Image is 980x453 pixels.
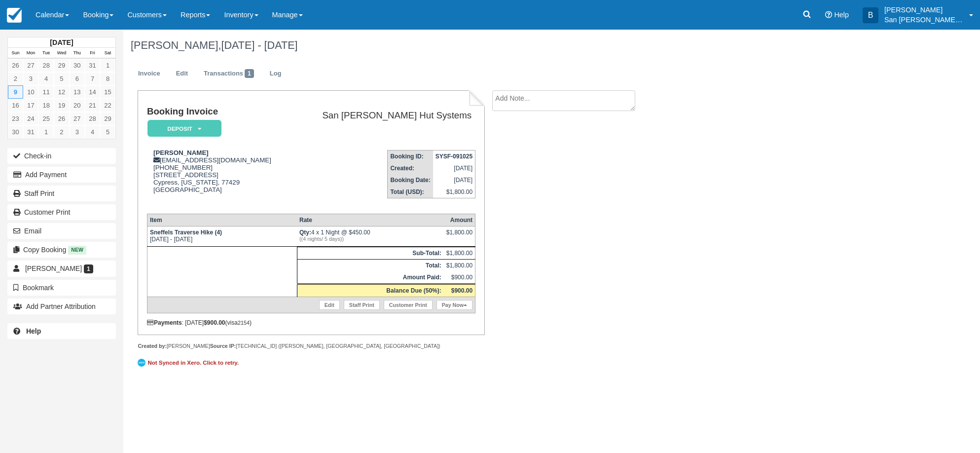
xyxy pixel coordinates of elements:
th: Created: [388,162,433,174]
td: $1,800.00 [444,247,475,259]
th: Amount Paid: [297,271,444,284]
span: New [68,246,86,254]
b: Help [26,327,41,335]
a: 3 [70,125,85,139]
span: 1 [84,264,93,273]
a: 31 [85,59,100,72]
a: 31 [23,125,38,139]
button: Add Payment [7,167,116,183]
button: Email [7,223,116,239]
h1: [PERSON_NAME], [131,39,851,51]
a: 24 [23,112,38,125]
a: 9 [8,85,23,99]
a: 2 [54,125,69,139]
a: 11 [38,85,54,99]
h2: San [PERSON_NAME] Hut Systems [296,111,472,121]
button: Bookmark [7,280,116,296]
a: 27 [70,112,85,125]
a: 12 [54,85,69,99]
a: 28 [38,59,54,72]
i: Help [825,11,832,18]
strong: [PERSON_NAME] [153,149,209,156]
p: [PERSON_NAME] [884,5,963,15]
span: 1 [245,69,254,78]
th: Amount [444,214,475,226]
span: Help [834,11,849,19]
strong: $900.00 [451,287,472,294]
th: Mon [23,48,38,59]
a: Log [262,64,289,83]
a: 3 [23,72,38,85]
a: Invoice [131,64,168,83]
a: 8 [100,72,115,85]
strong: [DATE] [50,38,73,46]
a: 4 [38,72,54,85]
a: Customer Print [7,204,116,220]
a: Staff Print [7,186,116,201]
th: Wed [54,48,69,59]
a: 30 [8,125,23,139]
th: Fri [85,48,100,59]
th: Total (USD): [388,186,433,198]
th: Rate [297,214,444,226]
a: 18 [38,99,54,112]
button: Copy Booking New [7,242,116,258]
th: Item [147,214,297,226]
th: Booking ID: [388,151,433,163]
a: 28 [85,112,100,125]
small: 2154 [238,320,250,326]
a: [PERSON_NAME] 1 [7,261,116,276]
a: 6 [70,72,85,85]
a: 25 [38,112,54,125]
a: 19 [54,99,69,112]
a: Help [7,323,116,339]
th: Booking Date: [388,174,433,186]
td: [DATE] [433,174,475,186]
a: 5 [100,125,115,139]
strong: Qty [299,229,311,236]
p: San [PERSON_NAME] Hut Systems [884,15,963,25]
a: 1 [38,125,54,139]
a: 26 [8,59,23,72]
em: Deposit [147,120,221,137]
td: [DATE] [433,162,475,174]
a: 27 [23,59,38,72]
a: Customer Print [384,300,433,310]
strong: Source IP: [210,343,236,349]
a: 17 [23,99,38,112]
th: Total: [297,259,444,271]
a: 15 [100,85,115,99]
span: [PERSON_NAME] [25,264,82,272]
strong: SYSF-091025 [436,153,472,160]
th: Sat [100,48,115,59]
a: Not Synced in Xero. Click to retry. [138,357,241,368]
a: 30 [70,59,85,72]
a: 22 [100,99,115,112]
em: ((4 nights/ 5 days)) [299,236,441,242]
div: : [DATE] (visa ) [147,319,475,326]
td: $1,800.00 [444,259,475,271]
strong: $900.00 [204,319,225,326]
th: Thu [70,48,85,59]
a: 5 [54,72,69,85]
a: 4 [85,125,100,139]
a: 7 [85,72,100,85]
a: 21 [85,99,100,112]
a: 16 [8,99,23,112]
a: 10 [23,85,38,99]
strong: Created by: [138,343,167,349]
div: [PERSON_NAME] [TECHNICAL_ID] ([PERSON_NAME], [GEOGRAPHIC_DATA], [GEOGRAPHIC_DATA]) [138,342,484,350]
button: Add Partner Attribution [7,299,116,314]
a: 13 [70,85,85,99]
h1: Booking Invoice [147,107,292,117]
span: [DATE] - [DATE] [221,39,297,51]
strong: Payments [147,319,182,326]
a: 26 [54,112,69,125]
td: $1,800.00 [433,186,475,198]
a: 1 [100,59,115,72]
a: 20 [70,99,85,112]
a: 29 [54,59,69,72]
a: Staff Print [344,300,380,310]
div: [EMAIL_ADDRESS][DOMAIN_NAME] [PHONE_NUMBER] [STREET_ADDRESS] Cypress, [US_STATE], 77429 [GEOGRAPH... [147,149,292,206]
a: 29 [100,112,115,125]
